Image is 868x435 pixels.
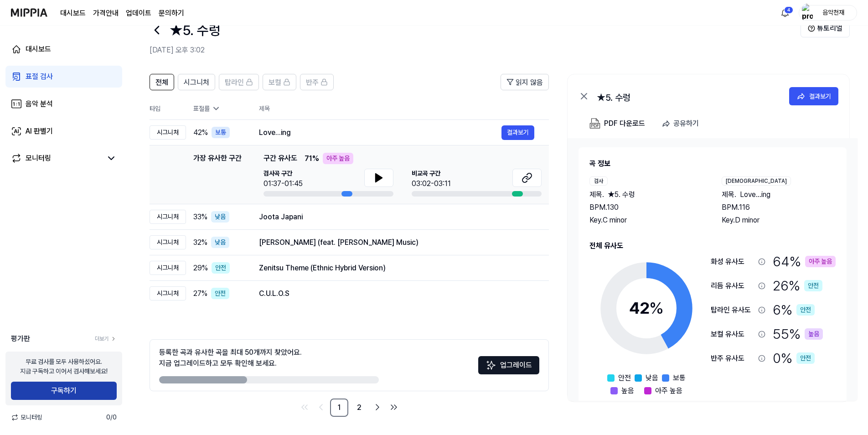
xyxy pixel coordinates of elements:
[193,237,207,248] span: 32 %
[11,413,42,422] span: 모니터링
[773,251,836,272] div: 64 %
[784,6,793,14] div: 4
[193,263,208,274] span: 29 %
[26,126,53,137] div: AI 판별기
[259,237,534,248] div: [PERSON_NAME] (feat. [PERSON_NAME] Music)
[193,153,242,197] div: 가장 유사한 구간
[773,275,822,296] div: 26 %
[211,237,229,248] div: 낮음
[412,169,451,178] span: 비교곡 구간
[170,20,221,41] h1: ★5. 수렁
[604,118,645,129] div: PDF 다운로드
[796,304,815,316] div: 안전
[801,19,850,37] button: 튜토리얼
[150,45,801,56] h2: [DATE] 오후 3:02
[259,98,549,119] th: 제목
[478,356,539,374] button: 업그레이드
[629,296,664,321] div: 42
[486,360,496,371] img: Sparkles
[589,158,836,169] h2: 곡 정보
[673,118,699,129] div: 공유하기
[95,335,117,343] a: 더보기
[300,74,334,90] button: 반주
[193,127,208,138] span: 42 %
[26,98,53,109] div: 음악 분석
[225,77,244,88] span: 탑라인
[589,215,703,226] div: Key. C minor
[5,93,122,115] a: 음악 분석
[155,77,168,88] span: 전체
[804,280,822,291] div: 안전
[26,44,51,55] div: 대시보드
[159,8,184,19] a: 문의하기
[314,400,328,414] a: Go to previous page
[740,189,770,200] span: Love...ing
[93,8,119,19] a: 가격안내
[211,211,229,223] div: 낮음
[193,212,207,223] span: 33 %
[802,4,813,22] img: profile
[5,66,122,88] a: 표절 검사
[501,74,549,90] button: 읽지 않음
[126,8,151,19] a: 업데이트
[20,357,108,376] div: 무료 검사를 모두 사용하셨어요. 지금 구독하고 이어서 검사해보세요!
[789,87,838,105] a: 결과보기
[805,256,836,267] div: 아주 높음
[711,353,754,364] div: 반주 유사도
[711,280,754,291] div: 리듬 유사도
[297,400,312,414] a: Go to first page
[211,288,229,299] div: 안전
[387,400,401,414] a: Go to last page
[11,333,30,344] span: 평가판
[263,74,296,90] button: 보컬
[773,324,823,344] div: 55 %
[5,120,122,142] a: AI 판별기
[219,74,259,90] button: 탑라인
[816,7,851,17] div: 음악천재
[150,125,186,140] div: 시그니처
[589,118,600,129] img: PDF Download
[722,189,736,200] span: 제목 .
[589,176,608,186] div: 검사
[150,261,186,275] div: 시그니처
[178,74,215,90] button: 시그니처
[184,77,209,88] span: 시그니처
[589,202,703,213] div: BPM. 130
[263,169,303,178] span: 검사곡 구간
[773,348,815,368] div: 0 %
[212,262,230,274] div: 안전
[412,178,451,189] div: 03:02-03:11
[150,98,186,120] th: 타입
[159,347,302,369] div: 등록한 곡과 유사한 곡을 최대 50개까지 찾았어요. 지금 업그레이드하고 모두 확인해 보세요.
[263,153,297,164] span: 구간 유사도
[568,138,858,401] a: 곡 정보검사제목.★5. 수렁BPM.130Key.C minor[DEMOGRAPHIC_DATA]제목.Love...ingBPM.116Key.D minor전체 유사도42%안전낮음보통...
[259,263,534,274] div: Zenitsu Theme (Ethnic Hybrid Version)
[193,104,244,114] div: 표절률
[478,364,539,373] a: Sparkles업그레이드
[588,114,647,133] button: PDF 다운로드
[809,91,831,101] div: 결과보기
[306,77,319,88] span: 반주
[150,235,186,249] div: 시그니처
[589,240,836,251] h2: 전체 유사도
[646,373,658,383] span: 낮음
[649,298,664,318] span: %
[722,202,836,213] div: BPM. 116
[212,127,230,138] div: 보통
[711,256,754,267] div: 화성 유사도
[805,328,823,340] div: 높음
[60,8,86,19] a: 대시보드
[501,125,534,140] button: 결과보기
[11,153,102,164] a: 모니터링
[26,153,51,164] div: 모니터링
[150,286,186,300] div: 시그니처
[323,153,353,164] div: 아주 높음
[350,399,368,417] a: 2
[150,74,174,90] button: 전체
[370,400,385,414] a: Go to next page
[269,77,281,88] span: 보컬
[780,7,790,18] img: 알림
[330,399,348,417] a: 1
[597,91,779,102] div: ★5. 수렁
